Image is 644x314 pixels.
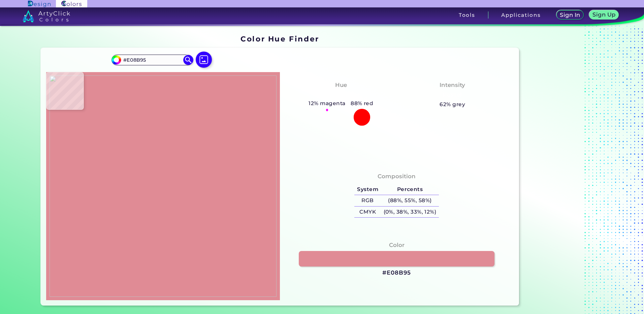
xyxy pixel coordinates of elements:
h5: Sign Up [593,12,614,17]
h3: #E08B95 [382,269,411,277]
h5: 88% red [348,99,376,108]
h1: Color Hue Finder [240,34,319,44]
h4: Color [389,240,405,250]
h4: Intensity [440,80,465,90]
img: ArtyClick Design logo [28,1,51,7]
h5: RGB [354,195,381,206]
h3: Pastel [440,91,465,99]
img: icon picture [196,52,212,68]
h3: Applications [501,12,541,18]
h3: Pinkish Red [319,91,363,99]
h5: System [354,184,381,195]
input: type color.. [121,56,184,65]
a: Sign In [558,11,583,19]
img: icon search [183,55,193,65]
h4: Composition [378,171,416,181]
a: Sign Up [591,11,617,19]
h5: Percents [381,184,439,195]
h5: CMYK [354,207,381,218]
h5: 12% magenta [306,99,348,108]
h5: 62% grey [440,100,465,109]
h5: (0%, 38%, 33%, 12%) [381,207,439,218]
img: e93c34f4-e3c1-4c0b-9c9c-f7696c9d4c35 [50,75,277,297]
h5: (88%, 55%, 58%) [381,195,439,206]
img: logo_artyclick_colors_white.svg [23,10,70,22]
h4: Hue [335,80,347,90]
h5: Sign In [561,12,579,18]
h3: Tools [459,12,475,18]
